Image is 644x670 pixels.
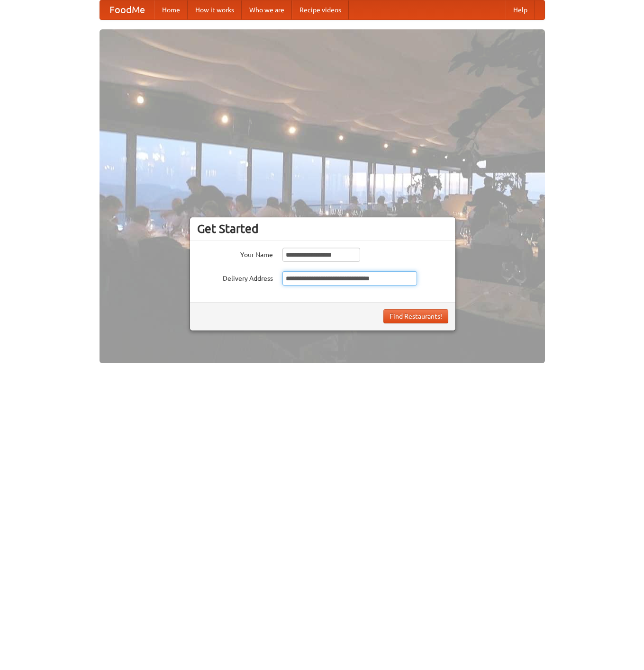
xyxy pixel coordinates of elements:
label: Delivery Address [197,271,273,283]
a: FoodMe [100,0,154,19]
a: Who we are [242,0,292,19]
a: Recipe videos [292,0,349,19]
a: How it works [188,0,242,19]
h3: Get Started [197,222,448,236]
a: Help [506,0,535,19]
a: Home [154,0,188,19]
label: Your Name [197,248,273,259]
button: Find Restaurants! [383,309,448,323]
